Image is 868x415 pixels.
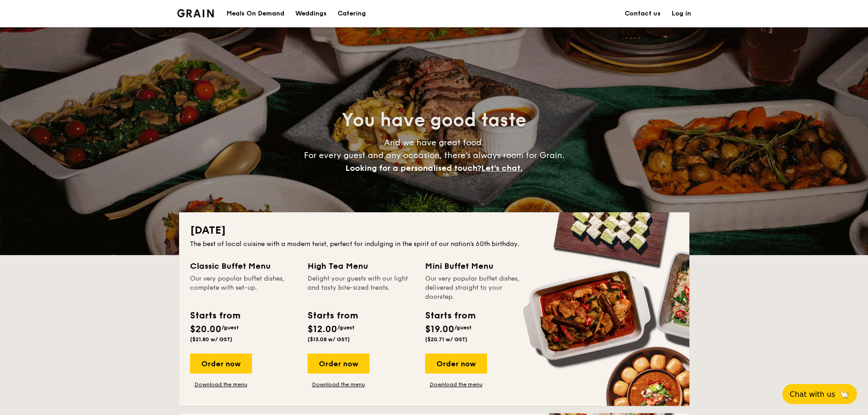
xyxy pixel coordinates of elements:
[425,381,487,388] a: Download the menu
[839,389,850,400] span: 🦙
[308,354,370,374] div: Order now
[308,381,370,388] a: Download the menu
[190,309,240,323] div: Starts from
[481,163,523,173] span: Let's chat.
[308,324,337,335] span: $12.00
[308,274,414,302] div: Delight your guests with our light and tasty bite-sized treats.
[190,336,232,343] span: ($21.80 w/ GST)
[337,324,354,331] span: /guest
[308,260,414,272] div: High Tea Menu
[190,240,678,249] div: The best of local cuisine with a modern twist, perfect for indulging in the spirit of our nation’...
[190,354,252,374] div: Order now
[425,309,475,323] div: Starts from
[790,390,835,399] span: Chat with us
[190,324,221,335] span: $20.00
[190,381,252,388] a: Download the menu
[425,274,532,302] div: Our very popular buffet dishes, delivered straight to your doorstep.
[177,9,214,17] img: Grain
[308,309,357,323] div: Starts from
[190,223,678,238] h2: [DATE]
[425,260,532,272] div: Mini Buffet Menu
[425,336,467,343] span: ($20.71 w/ GST)
[425,354,487,374] div: Order now
[782,384,857,404] button: Chat with us🦙
[425,324,454,335] span: $19.00
[308,336,350,343] span: ($13.08 w/ GST)
[221,324,239,331] span: /guest
[454,324,472,331] span: /guest
[190,274,297,302] div: Our very popular buffet dishes, complete with set-up.
[177,9,214,17] a: Logotype
[190,260,297,272] div: Classic Buffet Menu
